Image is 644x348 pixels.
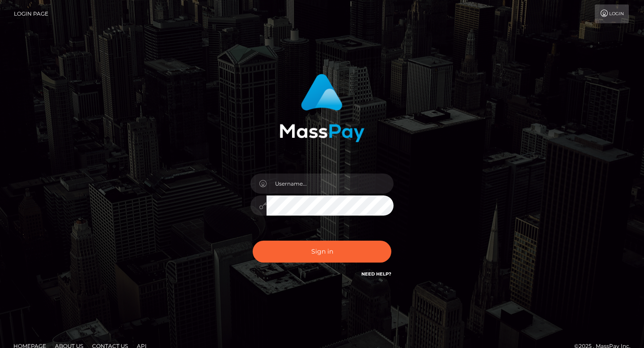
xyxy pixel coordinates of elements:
[267,174,394,194] input: Username...
[280,74,364,142] img: MassPay Login
[595,4,629,23] a: Login
[14,4,48,23] a: Login Page
[253,241,391,263] button: Sign in
[361,271,391,277] a: Need Help?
